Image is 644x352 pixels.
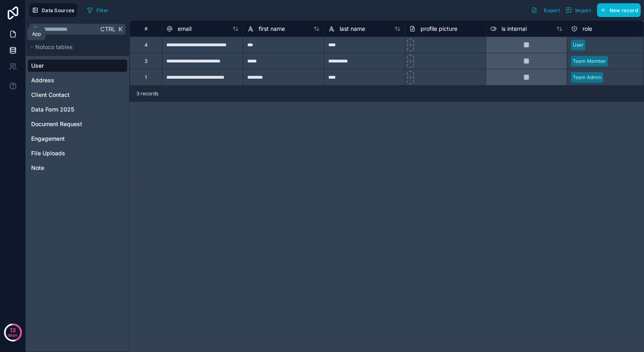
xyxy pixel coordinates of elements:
[573,74,601,81] div: Team Admin
[31,91,70,99] span: Client Contact
[575,7,591,13] span: Import
[28,59,128,72] div: User
[421,25,457,33] span: profile picture
[28,103,128,116] div: Data Form 2025
[528,3,563,17] button: Export
[31,120,82,128] span: Document Request
[28,147,128,160] div: File Uploads
[42,7,74,13] span: Data Sources
[8,329,18,341] p: days
[31,105,74,114] span: Data Form 2025
[28,41,123,53] button: Noloco tables
[178,25,191,33] span: email
[28,88,128,101] div: Client Contact
[31,62,44,70] span: User
[100,24,116,34] span: Ctrl
[145,58,147,64] div: 3
[28,132,128,145] div: Engagement
[31,76,54,84] span: Address
[597,3,641,17] button: New record
[32,31,41,37] div: App
[544,7,560,13] span: Export
[573,41,584,49] div: User
[582,25,592,33] span: role
[563,3,594,17] button: Import
[31,149,65,157] span: File Uploads
[10,326,16,334] p: 13
[96,7,109,13] span: Filter
[84,4,112,16] button: Filter
[26,38,129,178] div: scrollable content
[28,161,128,174] div: Note
[31,164,44,172] span: Note
[31,135,65,143] span: Engagement
[502,25,527,33] span: is internal
[117,26,123,32] span: K
[340,25,365,33] span: last name
[28,118,128,131] div: Document Request
[136,90,158,97] span: 3 records
[145,42,148,48] div: 4
[145,74,147,81] div: 1
[573,58,606,65] div: Team Member
[35,43,73,51] span: Noloco tables
[594,3,641,17] a: New record
[29,3,77,17] button: Data Sources
[610,7,638,13] span: New record
[136,26,156,32] div: #
[28,74,128,87] div: Address
[259,25,285,33] span: first name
